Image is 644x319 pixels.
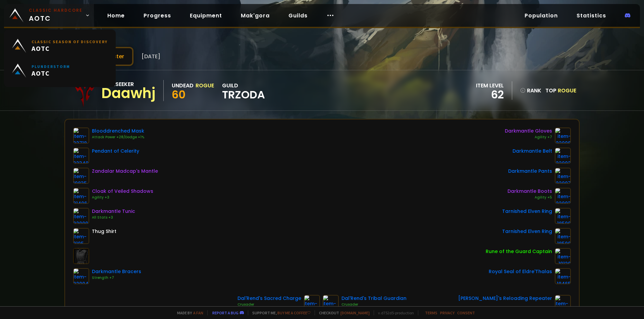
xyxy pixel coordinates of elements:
[283,9,313,22] a: Guilds
[341,302,407,307] div: Crusader
[196,81,214,90] div: Rogue
[212,310,238,315] a: Report a bug
[92,128,144,135] div: Blooddrenched Mask
[508,168,552,175] div: Darkmantle Pants
[92,215,135,220] div: All Stats +3
[8,33,112,58] a: Classic Season of DiscoveryAOTC
[555,128,571,144] img: item-22006
[555,148,571,164] img: item-22002
[101,88,155,98] div: Daawhj
[102,9,130,22] a: Home
[476,81,504,90] div: item level
[502,208,552,215] div: Tarnished Elven Ring
[92,195,153,200] div: Agility +3
[235,9,275,22] a: Mak'gora
[222,90,265,100] span: TRZODA
[513,148,552,155] div: Darkmantle Belt
[571,9,611,22] a: Statistics
[555,268,571,284] img: item-18465
[101,80,155,88] div: Soulseeker
[458,295,552,302] div: [PERSON_NAME]'s Reloading Repeater
[73,188,89,204] img: item-21406
[142,52,160,61] span: [DATE]
[32,44,108,53] span: AOTC
[277,310,311,315] a: Buy me a coffee
[29,7,83,13] small: Classic Hardcore
[507,195,552,200] div: Agility +5
[92,135,144,140] div: Attack Power +28/Dodge +1%
[476,90,504,100] div: 62
[8,58,112,83] a: PlunderstormAOTC
[92,275,141,281] div: Strength +7
[92,188,153,195] div: Cloak of Veiled Shadows
[32,69,70,77] span: AOTC
[29,7,83,23] span: AOTC
[92,148,139,155] div: Pendant of Celerity
[184,9,227,22] a: Equipment
[457,310,475,315] a: Consent
[545,86,576,95] div: Top
[555,248,571,264] img: item-19120
[138,9,176,22] a: Progress
[193,310,203,315] a: a fan
[555,168,571,184] img: item-22007
[519,9,563,22] a: Population
[425,310,437,315] a: Terms
[172,81,194,90] div: Undead
[73,168,89,184] img: item-19835
[73,208,89,224] img: item-22009
[92,168,158,175] div: Zandalar Madcap's Mantle
[555,208,571,224] img: item-18500
[304,295,320,311] img: item-12940
[341,295,407,302] div: Dal'Rend's Tribal Guardian
[32,39,108,44] small: Classic Season of Discovery
[558,87,576,94] span: Rogue
[172,87,185,102] span: 60
[440,310,454,315] a: Privacy
[505,135,552,140] div: Agility +7
[502,228,552,235] div: Tarnished Elven Ring
[555,295,571,311] img: item-22347
[315,310,370,315] span: Checkout
[374,310,414,315] span: v. d752d5 - production
[489,268,552,275] div: Royal Seal of Eldre'Thalas
[507,188,552,195] div: Darkmantle Boots
[505,128,552,135] div: Darkmantle Gloves
[555,228,571,244] img: item-18500
[73,228,89,244] img: item-2105
[92,208,135,215] div: Darkmantle Tunic
[248,310,311,315] span: Support me,
[323,295,339,311] img: item-12939
[520,86,541,95] div: rank
[73,148,89,164] img: item-22340
[4,4,94,27] a: Classic HardcoreAOTC
[486,248,552,255] div: Rune of the Guard Captain
[73,128,89,144] img: item-22718
[340,310,370,315] a: [DOMAIN_NAME]
[173,310,203,315] span: Made by
[73,268,89,284] img: item-22004
[222,81,265,100] div: guild
[92,268,141,275] div: Darkmantle Bracers
[237,302,301,307] div: Crusader
[555,188,571,204] img: item-22003
[92,228,116,235] div: Thug Shirt
[237,295,301,302] div: Dal'Rend's Sacred Charge
[32,64,70,69] small: Plunderstorm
